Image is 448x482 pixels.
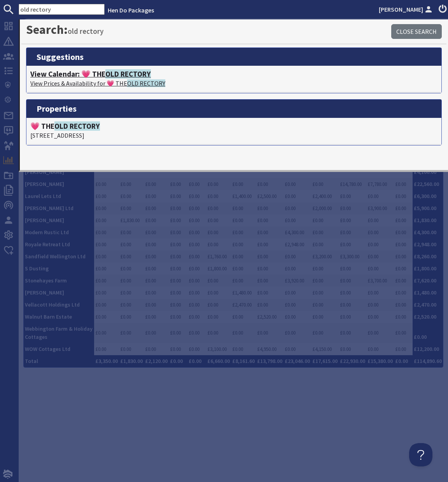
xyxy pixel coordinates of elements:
a: £0.00 [285,289,296,296]
th: £7,620.00 [413,275,443,287]
a: £0.00 [312,217,323,224]
th: £1,480.00 [413,287,443,299]
th: £0.00 [169,355,187,367]
th: [PERSON_NAME] Ltd [24,202,94,214]
a: £0.00 [395,193,406,200]
a: £0.00 [367,253,378,260]
th: £12,200.00 [413,343,443,355]
a: £0.00 [145,241,156,248]
a: £0.00 [312,301,323,308]
th: Stonehayes Farm [24,275,94,287]
a: £0.00 [312,330,323,336]
a: £0.00 [285,265,296,272]
a: £0.00 [285,205,296,212]
a: £0.00 [367,289,378,296]
th: Royale Retreat Ltd [24,238,94,251]
a: £0.00 [207,193,218,200]
a: £0.00 [120,241,131,248]
a: £0.00 [395,253,406,260]
a: £0.00 [170,277,181,284]
a: £0.00 [395,205,406,212]
a: £2,500.00 [257,193,276,200]
a: £1,760.00 [207,253,227,260]
a: £0.00 [120,330,131,336]
a: £0.00 [170,253,181,260]
a: £0.00 [340,205,351,212]
a: £3,200.00 [312,253,332,260]
a: £0.00 [395,229,406,236]
th: Webbington Farm & Holiday Cottages [24,323,94,343]
a: £0.00 [395,314,406,320]
th: Vellacott Holdings Ltd [24,299,94,311]
a: £0.00 [170,314,181,320]
a: £0.00 [312,229,323,236]
a: £0.00 [145,330,156,336]
a: £0.00 [207,301,218,308]
a: £0.00 [395,289,406,296]
h4: View Calendar: 💗 THE [30,70,437,79]
a: £0.00 [285,217,296,224]
th: £8,260.00 [413,251,443,263]
a: £0.00 [95,193,106,200]
a: £0.00 [189,301,199,308]
a: £0.00 [257,301,268,308]
th: Sandfield Wellington Ltd [24,251,94,263]
a: £0.00 [340,217,351,224]
a: £0.00 [340,265,351,272]
a: £0.00 [340,301,351,308]
a: £0.00 [312,265,323,272]
a: £0.00 [285,253,296,260]
a: £0.00 [395,301,406,308]
a: £4,150.00 [312,346,332,352]
a: £0.00 [170,241,181,248]
a: £0.00 [257,229,268,236]
th: £5,900.00 [413,202,443,214]
h3: suggestions [26,48,441,66]
th: £1,830.00 [413,214,443,226]
a: £0.00 [367,241,378,248]
a: £2,400.00 [312,193,332,200]
a: £0.00 [95,289,106,296]
a: £2,000.00 [312,205,332,212]
a: £0.00 [257,289,268,296]
p: [STREET_ADDRESS] [30,131,437,140]
a: £0.00 [340,289,351,296]
a: £0.00 [145,346,156,352]
a: £0.00 [189,181,199,188]
a: £0.00 [170,330,181,336]
a: £4,950.00 [257,346,276,352]
a: £0.00 [95,217,106,224]
p: View Prices & Availability for 💗 THE [30,79,437,88]
a: £0.00 [367,229,378,236]
th: S Dusting [24,263,94,275]
a: £0.00 [120,193,131,200]
a: £0.00 [340,229,351,236]
a: £0.00 [207,289,218,296]
a: £0.00 [170,301,181,308]
th: £8,161.60 [231,355,256,367]
a: £0.00 [395,346,406,352]
a: £0.00 [95,181,106,188]
a: £0.00 [395,265,406,272]
a: £0.00 [395,241,406,248]
a: £0.00 [340,241,351,248]
a: £0.00 [120,181,131,188]
a: £0.00 [170,205,181,212]
a: £0.00 [285,301,296,308]
a: £7,780.00 [367,181,387,188]
th: £2,520.00 [413,311,443,323]
a: £0.00 [232,181,243,188]
a: £0.00 [120,314,131,320]
a: £0.00 [312,241,323,248]
th: £13,798.00 [256,355,283,367]
a: £0.00 [170,181,181,188]
a: £0.00 [312,181,323,188]
a: £0.00 [312,277,323,284]
a: £0.00 [170,265,181,272]
a: £0.00 [207,181,218,188]
a: £0.00 [95,330,106,336]
a: £0.00 [189,314,199,320]
th: £3,350.00 [94,355,119,367]
input: SEARCH [19,4,105,15]
a: £3,100.00 [207,346,227,352]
